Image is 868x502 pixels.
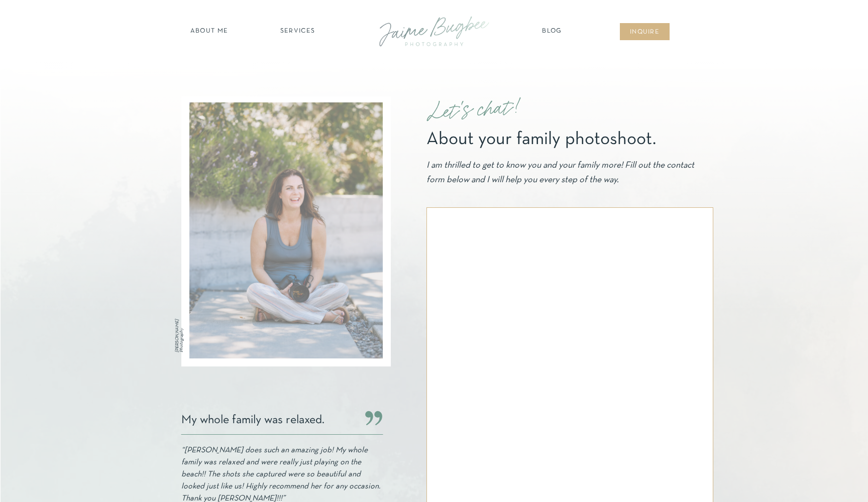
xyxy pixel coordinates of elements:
[539,27,565,37] a: Blog
[181,413,355,433] p: My whole family was relaxed.
[426,131,702,146] h1: About your family photoshoot.
[426,161,694,184] i: I am thrilled to get to know you and your family more! Fill out the contact form below and I will...
[624,28,665,38] a: inqUIre
[426,86,608,134] p: Let's chat!
[187,27,231,37] a: about ME
[181,447,380,502] i: “[PERSON_NAME] does such an amazing job! My whole family was relaxed and were really just playing...
[269,27,326,37] a: SERVICES
[175,319,184,352] i: [PERSON_NAME] Photography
